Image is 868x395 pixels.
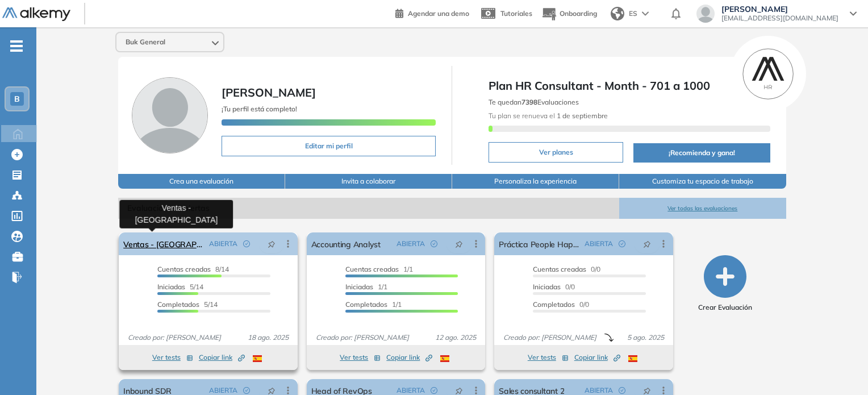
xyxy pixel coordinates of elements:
img: world [611,7,624,20]
div: Ventas - [GEOGRAPHIC_DATA] [119,199,233,228]
span: Copiar link [199,352,245,363]
span: ES [629,9,637,19]
span: Creado por: [PERSON_NAME] [123,332,226,343]
span: Cuentas creadas [157,265,211,273]
img: arrow [642,11,649,16]
span: [EMAIL_ADDRESS][DOMAIN_NAME] [721,14,838,23]
img: ESP [253,355,262,362]
a: Accounting Analyst [311,232,381,255]
span: 5/14 [157,282,203,291]
button: Ver planes [489,142,623,163]
button: pushpin [259,235,284,253]
button: Copiar link [574,351,620,364]
button: Customiza tu espacio de trabajo [619,174,786,189]
span: Completados [157,300,199,309]
span: 18 ago. 2025 [243,332,293,343]
button: Personaliza la experiencia [452,174,619,189]
button: ¡Recomienda y gana! [633,143,770,163]
span: pushpin [455,386,463,395]
span: pushpin [268,239,276,248]
span: Completados [345,300,387,309]
span: check-circle [431,387,437,394]
button: Onboarding [541,2,597,26]
span: Completados [533,300,575,309]
span: Buk General [126,38,165,47]
button: Copiar link [199,351,245,364]
span: check-circle [243,240,250,247]
iframe: Chat Widget [664,264,868,395]
span: Copiar link [574,352,620,363]
span: 8/14 [157,265,229,273]
span: Tutoriales [500,9,532,18]
span: Tu plan se renueva el [489,111,608,120]
span: pushpin [643,386,651,395]
i: - [10,45,23,47]
button: Ver tests [340,351,381,364]
span: Te quedan Evaluaciones [489,98,579,106]
span: Evaluaciones abiertas [118,198,619,219]
span: 5 ago. 2025 [623,332,669,343]
div: Widget de chat [664,264,868,395]
b: 7398 [521,98,537,106]
span: 0/0 [533,300,589,309]
span: Iniciadas [157,282,185,291]
button: pushpin [635,235,660,253]
span: Cuentas creadas [533,265,586,273]
span: pushpin [643,239,651,248]
button: Invita a colaborar [285,174,452,189]
span: ¡Tu perfil está completo! [222,105,297,113]
img: Logo [2,7,70,22]
span: pushpin [455,239,463,248]
button: Ver tests [528,351,569,364]
span: pushpin [268,386,276,395]
span: ABIERTA [397,239,425,249]
span: 1/1 [345,300,402,309]
button: Ver tests [152,351,193,364]
span: Agendar una demo [408,9,469,18]
span: check-circle [431,240,437,247]
img: Foto de perfil [132,77,208,153]
span: [PERSON_NAME] [222,85,316,99]
span: 5/14 [157,300,218,309]
span: check-circle [619,387,625,394]
span: 12 ago. 2025 [431,332,481,343]
a: Agendar una demo [395,6,469,19]
span: Creado por: [PERSON_NAME] [311,332,414,343]
span: Iniciadas [533,282,561,291]
img: ESP [628,355,637,362]
span: 1/1 [345,265,413,273]
span: check-circle [619,240,625,247]
b: 1 de septiembre [555,111,608,120]
span: [PERSON_NAME] [721,5,838,14]
button: Crear Evaluación [698,255,752,313]
span: Creado por: [PERSON_NAME] [499,332,601,343]
span: Plan HR Consultant - Month - 701 a 1000 [489,77,770,94]
span: Copiar link [386,352,432,363]
a: Práctica People Happiness [499,232,579,255]
span: B [14,94,20,103]
span: 0/0 [533,282,575,291]
span: Cuentas creadas [345,265,399,273]
span: 1/1 [345,282,387,291]
span: 0/0 [533,265,600,273]
img: ESP [440,355,449,362]
span: Onboarding [560,9,597,18]
button: Copiar link [386,351,432,364]
button: pushpin [446,235,471,253]
span: ABIERTA [209,239,237,249]
span: ABIERTA [585,239,613,249]
button: Ver todas las evaluaciones [619,198,786,219]
a: Ventas - [GEOGRAPHIC_DATA] [123,232,204,255]
span: check-circle [243,387,250,394]
span: Iniciadas [345,282,373,291]
button: Crea una evaluación [118,174,285,189]
button: Editar mi perfil [222,136,436,156]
